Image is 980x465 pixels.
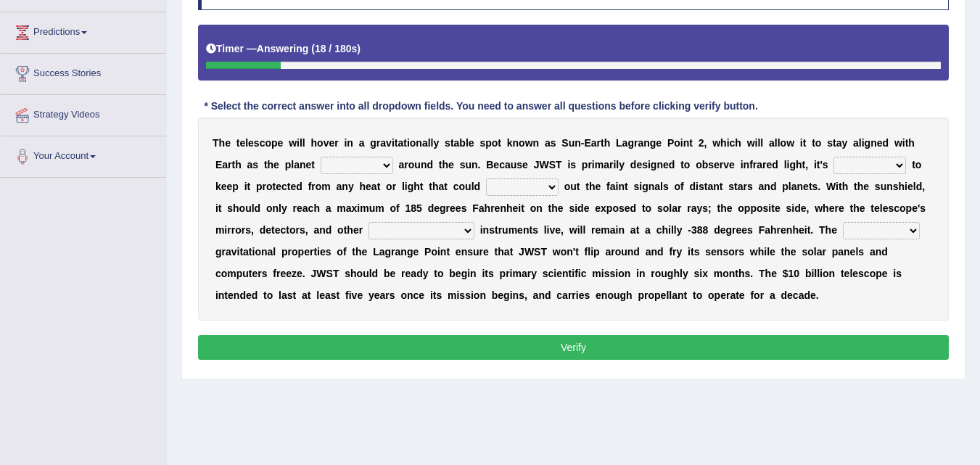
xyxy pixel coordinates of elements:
b: l [760,137,763,149]
b: l [778,137,781,149]
b: t [689,137,693,149]
b: y [619,159,625,170]
b: l [859,137,862,149]
b: o [386,181,392,192]
b: h [432,181,439,192]
b: ' [820,159,822,170]
b: i [407,137,410,149]
b: t [273,181,276,192]
div: * Select the correct answer into all dropdown fields. You need to answer all questions before cli... [198,99,764,114]
b: Answering [257,43,309,54]
b: r [744,181,747,192]
b: a [638,137,643,149]
b: v [324,137,329,149]
b: t [601,137,604,149]
b: i [902,137,905,149]
b: t [450,137,454,149]
h5: Timer — [206,44,361,54]
b: d [427,159,433,170]
b: b [459,137,466,149]
b: t [809,181,812,192]
b: h [311,137,318,149]
b: p [256,181,263,192]
b: a [610,181,616,192]
b: l [472,181,474,192]
b: 2 [699,137,704,149]
b: a [398,137,403,149]
b: i [405,181,408,192]
b: i [787,159,790,170]
b: t [264,159,268,170]
b: i [613,159,616,170]
b: d [772,159,778,170]
b: r [334,137,338,149]
b: o [492,137,498,149]
b: g [408,181,414,192]
b: r [376,137,380,149]
b: t [833,137,836,149]
b: a [654,181,660,192]
b: g [651,159,657,170]
b: h [735,137,741,149]
b: h [442,159,448,170]
b: s [823,159,828,170]
b: u [511,159,517,170]
b: e [239,137,245,149]
b: p [582,159,588,170]
b: t [734,181,738,192]
b: s [254,137,260,149]
b: d [770,181,777,192]
b: d [883,137,889,149]
b: t [803,137,807,149]
b: t [231,159,235,170]
b: s [460,159,466,170]
b: i [755,137,758,149]
b: a [791,181,797,192]
b: s [747,181,753,192]
b: r [597,137,601,149]
b: n [472,159,478,170]
b: d [474,181,481,192]
b: t [680,159,684,170]
b: e [221,181,227,192]
b: a [604,159,609,170]
b: i [616,181,619,192]
b: i [814,159,817,170]
b: f [308,181,312,192]
b: a [359,137,365,149]
b: o [674,137,680,149]
b: i [836,181,839,192]
b: n [764,181,770,192]
b: t [905,137,909,149]
b: n [513,137,519,149]
b: o [317,137,324,149]
b: s [252,159,258,170]
b: i [244,181,247,192]
b: e [448,159,454,170]
b: h [908,137,915,149]
b: w [712,137,720,149]
b: e [636,159,642,170]
b: a [738,181,744,192]
b: o [410,137,416,149]
b: L [616,137,622,149]
b: P [667,137,674,149]
b: t [585,181,589,192]
b: t [817,159,820,170]
b: W [826,181,836,192]
b: a [337,181,342,192]
b: , [704,137,707,149]
b: T [556,159,562,170]
b: n [300,159,306,170]
b: i [741,159,744,170]
b: e [656,137,662,149]
b: w [525,137,533,149]
b: s [551,137,556,149]
b: v [723,159,729,170]
b: t [287,181,291,192]
b: m [595,159,604,170]
button: Verify [198,335,949,360]
b: h [589,181,596,192]
b: l [300,137,302,149]
b: c [281,181,287,192]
